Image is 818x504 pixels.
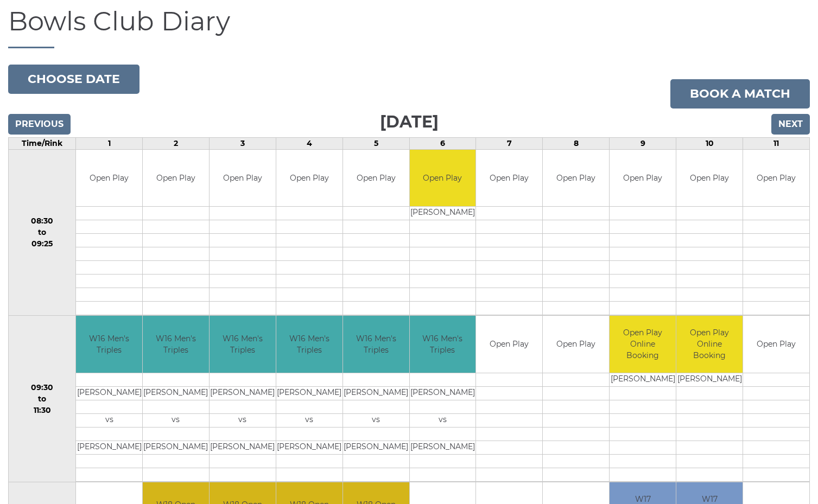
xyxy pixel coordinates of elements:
td: Open Play Online Booking [610,316,676,373]
td: 3 [209,137,276,149]
a: Book a match [670,79,810,109]
td: 5 [343,137,409,149]
td: [PERSON_NAME] [343,441,409,454]
td: Open Play [543,150,609,207]
td: 1 [76,137,143,149]
td: W16 Men's Triples [143,316,209,373]
td: Open Play [410,150,476,207]
td: 10 [676,137,743,149]
h1: Bowls Club Diary [8,7,810,48]
input: Next [771,114,810,135]
td: [PERSON_NAME] [343,386,409,400]
td: Open Play [476,150,542,207]
td: [PERSON_NAME] [410,441,476,454]
td: Open Play [476,316,542,373]
td: Open Play [143,150,209,207]
td: 6 [409,137,476,149]
td: 9 [610,137,676,149]
td: [PERSON_NAME] [610,373,676,386]
td: 4 [276,137,343,149]
input: Previous [8,114,71,135]
td: Time/Rink [9,137,76,149]
td: [PERSON_NAME] [76,441,142,454]
td: Open Play [610,150,676,207]
td: vs [276,413,343,427]
td: [PERSON_NAME] [410,207,476,220]
td: [PERSON_NAME] [410,386,476,400]
td: Open Play [543,316,609,373]
td: Open Play [210,150,276,207]
td: [PERSON_NAME] [143,441,209,454]
td: Open Play [76,150,142,207]
td: vs [210,413,276,427]
td: W16 Men's Triples [76,316,142,373]
td: [PERSON_NAME] [276,386,343,400]
td: vs [343,413,409,427]
td: vs [143,413,209,427]
td: Open Play [743,316,809,373]
td: [PERSON_NAME] [676,373,743,386]
td: W16 Men's Triples [343,316,409,373]
td: Open Play [676,150,743,207]
td: W16 Men's Triples [210,316,276,373]
td: 09:30 to 11:30 [9,316,76,482]
td: vs [76,413,142,427]
td: [PERSON_NAME] [76,386,142,400]
td: Open Play [276,150,343,207]
td: [PERSON_NAME] [276,441,343,454]
td: 08:30 to 09:25 [9,149,76,316]
td: vs [410,413,476,427]
td: [PERSON_NAME] [210,386,276,400]
td: 11 [743,137,810,149]
td: W16 Men's Triples [276,316,343,373]
td: Open Play Online Booking [676,316,743,373]
td: 2 [142,137,209,149]
td: 8 [543,137,610,149]
td: W16 Men's Triples [410,316,476,373]
td: Open Play [743,150,809,207]
td: Open Play [343,150,409,207]
td: [PERSON_NAME] [143,386,209,400]
td: [PERSON_NAME] [210,441,276,454]
button: Choose date [8,65,139,94]
td: 7 [476,137,543,149]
